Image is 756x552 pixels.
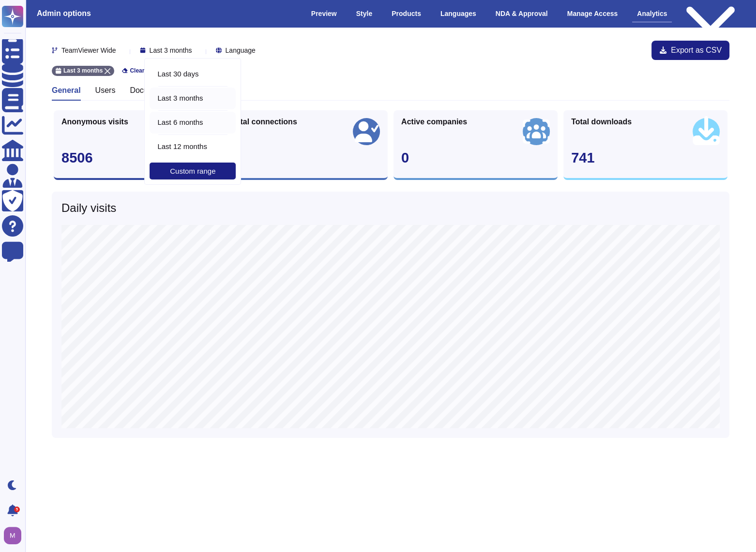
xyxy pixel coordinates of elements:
div: Preview [306,5,342,22]
div: Last 3 months [150,88,236,109]
span: Last 3 months [157,94,203,103]
h3: Documents [130,86,169,95]
button: user [2,525,28,546]
div: Analytics [632,5,672,22]
div: Manage Access [562,5,623,22]
div: Languages [436,5,481,22]
h1: Daily visits [61,201,720,215]
div: Last 6 months [157,118,232,127]
div: Last 12 months [157,142,232,151]
div: Style [351,5,377,22]
div: Last 12 months [150,141,153,152]
span: TeamViewer Wide [61,47,116,54]
span: Last 30 days [157,70,198,78]
div: Last 3 months [157,94,232,103]
span: Total downloads [571,118,632,126]
button: Export as CSV [651,41,729,60]
div: Last 30 days [150,69,153,80]
div: 8506 [61,151,210,165]
div: Custom range [150,163,236,179]
h3: Users [95,86,116,95]
h3: General [52,86,81,95]
span: Last 3 months [150,47,192,54]
span: Last 3 months [63,68,103,74]
div: Last 30 days [150,63,236,85]
div: Last 3 months [150,93,153,104]
span: Last 12 months [157,142,207,151]
span: Clear filters [130,68,162,74]
div: 0 [401,151,550,165]
div: Products [387,5,426,22]
div: Last 6 months [150,112,236,134]
div: Last 30 days [157,70,232,78]
span: Active companies [401,118,467,126]
span: Anonymous visits [61,118,128,126]
span: Export as CSV [671,46,722,54]
div: NDA & Approval [491,5,553,22]
div: 5 [14,507,20,512]
h3: Admin options [37,9,91,18]
div: 0 [231,151,380,165]
img: user [4,527,21,544]
span: Last 6 months [157,118,203,127]
span: Total connections [231,118,297,126]
div: 741 [571,151,720,165]
div: Last 12 months [150,136,236,158]
span: Language [226,47,256,54]
div: Last 6 months [150,117,153,128]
